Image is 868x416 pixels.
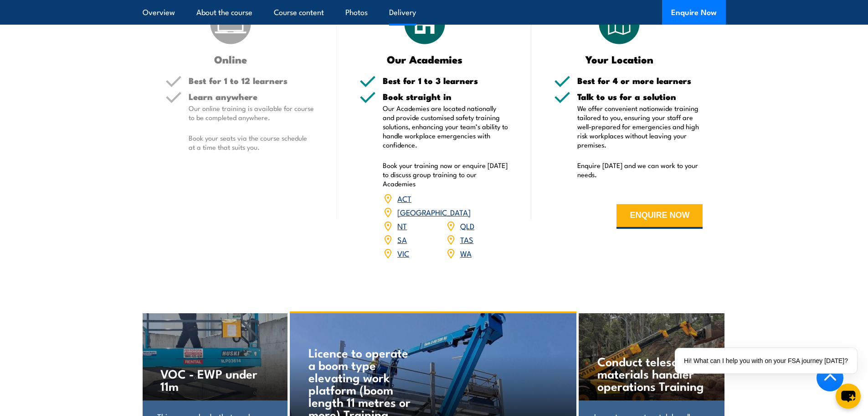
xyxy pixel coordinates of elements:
p: Book your seats via the course schedule at a time that suits you. [189,133,314,152]
a: QLD [460,220,474,231]
h5: Best for 1 to 12 learners [189,76,314,85]
a: ACT [397,193,411,204]
h4: VOC - EWP under 11m [160,367,268,392]
a: WA [460,247,472,258]
p: Enquire [DATE] and we can work to your needs. [577,161,703,179]
h4: Conduct telescopic materials handler operations Training [597,355,705,392]
a: [GEOGRAPHIC_DATA] [397,206,471,217]
div: Hi! What can I help you with on your FSA journey [DATE]? [675,348,857,374]
button: ENQUIRE NOW [616,204,703,229]
p: Our Academies are located nationally and provide customised safety training solutions, enhancing ... [383,104,508,149]
button: chat-button [836,384,861,409]
p: Our online training is available for course to be completed anywhere. [189,104,314,122]
h3: Online [165,54,296,64]
h3: Your Location [554,54,685,64]
h5: Best for 4 or more learners [577,76,703,85]
h5: Learn anywhere [189,92,314,101]
a: TAS [460,234,473,245]
p: We offer convenient nationwide training tailored to you, ensuring your staff are well-prepared fo... [577,104,703,149]
a: NT [397,220,407,231]
h5: Talk to us for a solution [577,92,703,101]
h5: Best for 1 to 3 learners [383,76,508,85]
h3: Our Academies [360,54,490,64]
h5: Book straight in [383,92,508,101]
a: SA [397,234,407,245]
a: VIC [397,247,409,258]
p: Book your training now or enquire [DATE] to discuss group training to our Academies [383,161,508,188]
